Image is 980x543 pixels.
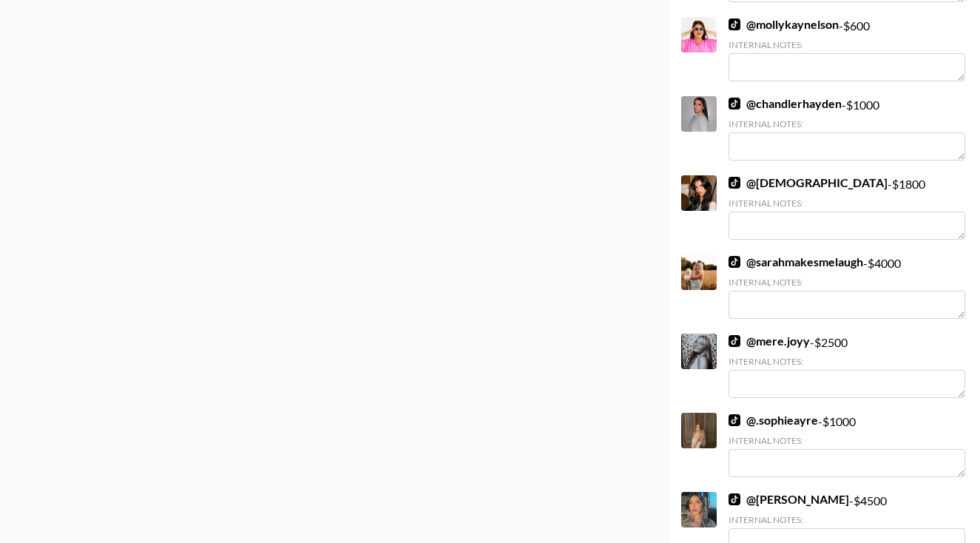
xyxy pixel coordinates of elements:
[729,413,818,428] a: @.sophieayre
[729,96,965,161] div: - $ 1000
[729,356,965,367] div: Internal Notes:
[729,334,810,348] a: @mere.joyy
[729,198,965,209] div: Internal Notes:
[729,254,965,319] div: - $ 4000
[729,96,842,111] a: @chandlerhayden
[729,17,965,81] div: - $ 600
[729,254,863,269] a: @sarahmakesmelaugh
[729,18,740,30] img: TikTok
[729,334,965,398] div: - $ 2500
[729,177,740,189] img: TikTok
[729,414,740,426] img: TikTok
[729,335,740,347] img: TikTok
[729,175,965,240] div: - $ 1800
[729,256,740,268] img: TikTok
[729,17,839,32] a: @mollykaynelson
[729,277,965,288] div: Internal Notes:
[729,39,965,50] div: Internal Notes:
[729,413,965,477] div: - $ 1000
[729,98,740,109] img: TikTok
[729,492,849,507] a: @[PERSON_NAME]
[729,493,740,505] img: TikTok
[729,514,965,525] div: Internal Notes:
[729,175,888,190] a: @[DEMOGRAPHIC_DATA]
[729,435,965,446] div: Internal Notes:
[729,118,965,129] div: Internal Notes:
